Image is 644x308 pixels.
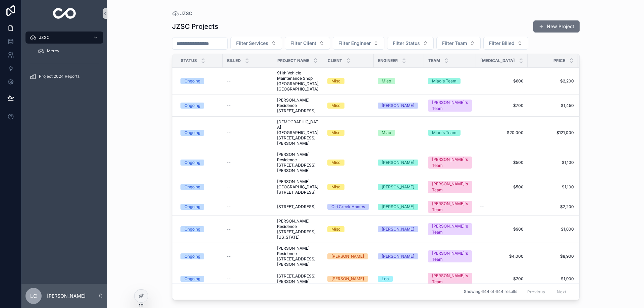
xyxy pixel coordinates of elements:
[480,130,524,135] a: $20,000
[39,35,50,40] span: JZSC
[227,58,241,63] span: Billed
[277,179,319,195] a: [PERSON_NAME][GEOGRAPHIC_DATA] [STREET_ADDRESS]
[180,276,219,282] a: Ongoing
[480,160,524,165] span: $500
[227,103,269,108] a: --
[180,160,219,166] a: Ongoing
[34,45,103,57] a: Mercy
[327,253,370,259] a: [PERSON_NAME]
[432,201,468,213] div: [PERSON_NAME]'s Team
[331,253,364,259] div: [PERSON_NAME]
[378,226,420,232] a: [PERSON_NAME]
[327,160,370,166] a: Misc
[184,204,200,210] div: Ongoing
[227,78,231,84] span: --
[180,130,219,136] a: Ongoing
[180,78,219,84] a: Ongoing
[532,78,574,84] a: $2,200
[378,103,420,109] a: [PERSON_NAME]
[277,246,319,267] span: [PERSON_NAME] Residence [STREET_ADDRESS][PERSON_NAME]
[227,276,231,282] span: --
[378,130,420,136] a: Miao
[331,204,365,210] div: Old Creek Homes
[480,204,524,209] a: --
[382,78,391,84] div: Miao
[331,78,340,84] div: Misc
[277,152,319,173] a: [PERSON_NAME] Residence [STREET_ADDRESS][PERSON_NAME]
[338,40,371,47] span: Filter Engineer
[382,160,414,166] div: [PERSON_NAME]
[172,22,218,31] h1: JZSC Projects
[480,184,524,190] a: $500
[227,204,231,209] span: --
[331,184,340,190] div: Misc
[327,184,370,190] a: Misc
[428,273,472,285] a: [PERSON_NAME]'s Team
[227,276,269,282] a: --
[480,78,524,84] a: $600
[184,276,200,282] div: Ongoing
[382,130,391,136] div: Miao
[227,160,269,165] a: --
[277,219,319,240] span: [PERSON_NAME] Residence [STREET_ADDRESS][US_STATE]
[387,37,434,50] button: Select Button
[277,204,319,209] a: [STREET_ADDRESS]
[184,226,200,232] div: Ongoing
[532,204,574,209] span: $2,200
[378,58,398,63] span: Engineer
[480,58,515,63] span: [MEDICAL_DATA]
[532,130,574,135] a: $121,000
[227,103,231,108] span: --
[480,204,484,209] span: --
[432,250,468,262] div: [PERSON_NAME]'s Team
[432,273,468,285] div: [PERSON_NAME]'s Team
[378,160,420,166] a: [PERSON_NAME]
[532,227,574,232] a: $1,800
[327,103,370,109] a: Misc
[382,103,414,109] div: [PERSON_NAME]
[39,74,79,79] span: Project 2024 Reports
[25,70,103,82] a: Project 2024 Reports
[432,223,468,235] div: [PERSON_NAME]'s Team
[480,227,524,232] a: $900
[227,227,269,232] a: --
[277,119,319,146] span: [DEMOGRAPHIC_DATA][GEOGRAPHIC_DATA] [STREET_ADDRESS][PERSON_NAME]
[480,276,524,282] a: $700
[227,204,269,209] a: --
[180,226,219,232] a: Ongoing
[227,130,269,135] a: --
[432,100,468,112] div: [PERSON_NAME]'s Team
[480,103,524,108] a: $700
[378,253,420,259] a: [PERSON_NAME]
[180,10,192,17] span: JZSC
[327,226,370,232] a: Misc
[553,58,565,63] span: Price
[227,78,269,84] a: --
[532,184,574,190] a: $1,100
[180,253,219,259] a: Ongoing
[227,160,231,165] span: --
[432,157,468,169] div: [PERSON_NAME]'s Team
[532,276,574,282] a: $1,900
[331,160,340,166] div: Misc
[290,40,316,47] span: Filter Client
[184,78,200,84] div: Ongoing
[428,130,472,136] a: Miao's Team
[428,250,472,262] a: [PERSON_NAME]'s Team
[227,254,231,259] span: --
[382,226,414,232] div: [PERSON_NAME]
[327,78,370,84] a: Misc
[30,292,37,300] span: LC
[184,160,200,166] div: Ongoing
[227,184,231,190] span: --
[184,184,200,190] div: Ongoing
[180,204,219,210] a: Ongoing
